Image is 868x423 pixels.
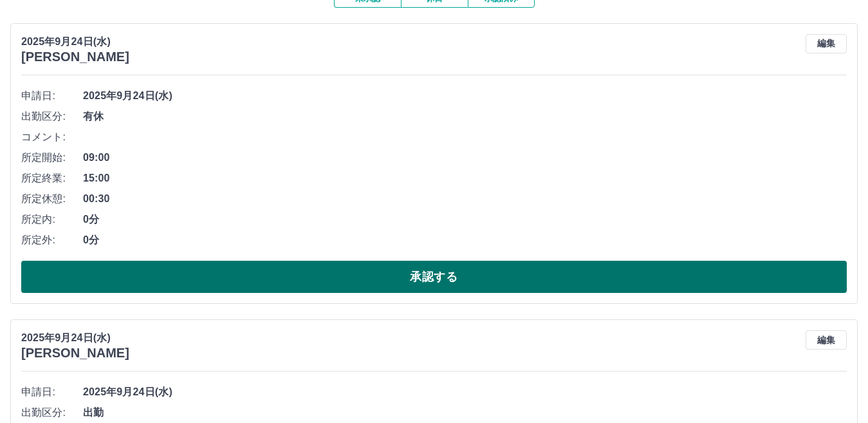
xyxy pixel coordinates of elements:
[21,109,83,124] span: 出勤区分:
[21,50,129,64] h3: [PERSON_NAME]
[21,330,129,346] p: 2025年9月24日(水)
[21,129,83,145] span: コメント:
[21,405,83,420] span: 出勤区分:
[83,88,847,104] span: 2025年9月24日(水)
[83,384,847,400] span: 2025年9月24日(水)
[83,232,847,248] span: 0分
[21,150,83,165] span: 所定開始:
[21,384,83,400] span: 申請日:
[83,191,847,207] span: 00:30
[806,34,847,53] button: 編集
[83,405,847,420] span: 出勤
[21,171,83,186] span: 所定終業:
[83,109,847,124] span: 有休
[21,88,83,104] span: 申請日:
[21,212,83,227] span: 所定内:
[83,171,847,186] span: 15:00
[21,191,83,207] span: 所定休憩:
[21,346,129,361] h3: [PERSON_NAME]
[83,212,847,227] span: 0分
[21,34,129,50] p: 2025年9月24日(水)
[806,330,847,350] button: 編集
[21,261,847,293] button: 承認する
[83,150,847,165] span: 09:00
[21,232,83,248] span: 所定外:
